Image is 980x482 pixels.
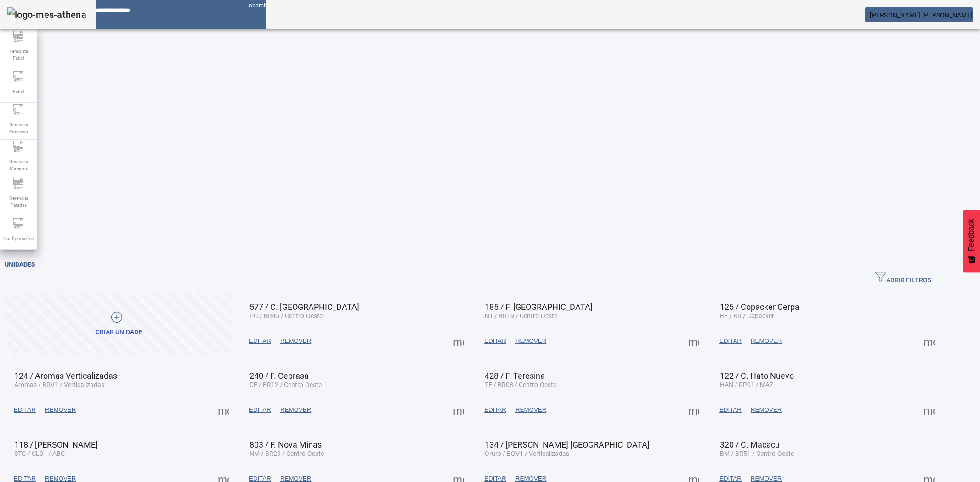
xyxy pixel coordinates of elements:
[249,371,309,381] span: 240 / F. Cebrasa
[485,450,569,457] span: Oruro / BOV1 / Verticalizadas
[14,371,117,381] span: 124 / Aromas Verticalizadas
[719,405,742,415] span: EDITAR
[720,312,774,319] span: BE / BR / Copacker
[751,336,782,346] span: REMOVER
[0,232,36,245] span: Configurações
[485,371,545,381] span: 428 / F. Teresina
[515,336,546,346] span: REMOVER
[244,333,276,349] button: EDITAR
[921,402,937,418] button: Mais
[7,7,86,22] img: logo-mes-athena
[10,85,27,98] span: Fabril
[967,219,975,251] span: Feedback
[685,402,702,418] button: Mais
[480,333,511,349] button: EDITAR
[244,402,276,418] button: EDITAR
[511,402,551,418] button: REMOVER
[719,336,742,346] span: EDITAR
[215,402,232,418] button: Mais
[875,271,931,285] span: ABRIR FILTROS
[868,270,939,286] button: ABRIR FILTROS
[485,440,650,449] span: 134 / [PERSON_NAME] [GEOGRAPHIC_DATA]
[485,302,593,312] span: 185 / F. [GEOGRAPHIC_DATA]
[5,155,32,174] span: Gerenciar Materiais
[485,381,556,388] span: TE / BR08 / Centro-Oeste
[45,405,76,415] span: REMOVER
[249,336,271,346] span: EDITAR
[5,118,32,138] span: Gerenciar Processo
[14,450,65,457] span: STG / CL01 / ABC
[963,210,980,272] button: Feedback - Mostrar pesquisa
[921,333,937,349] button: Mais
[9,402,40,418] button: EDITAR
[480,402,511,418] button: EDITAR
[14,405,36,415] span: EDITAR
[720,450,794,457] span: BM / BR51 / Centro-Oeste
[485,312,557,319] span: N1 / BR19 / Centro-Oeste
[5,192,32,211] span: Gerenciar Paradas
[751,405,782,415] span: REMOVER
[720,440,780,449] span: 320 / C. Macacu
[450,333,467,349] button: Mais
[450,402,467,418] button: Mais
[14,381,104,388] span: Aromas / BRV1 / Verticalizadas
[249,450,324,457] span: NM / BR29 / Centro-Oeste
[484,336,506,346] span: EDITAR
[720,381,773,388] span: HAN / RP01 / MAZ
[746,333,786,349] button: REMOVER
[280,405,311,415] span: REMOVER
[870,11,973,19] span: [PERSON_NAME] [PERSON_NAME]
[720,371,794,381] span: 122 / C. Hato Nuevo
[249,405,271,415] span: EDITAR
[715,333,746,349] button: EDITAR
[96,328,142,337] div: Criar unidade
[715,402,746,418] button: EDITAR
[720,302,799,312] span: 125 / Copacker Cerpa
[40,402,80,418] button: REMOVER
[511,333,551,349] button: REMOVER
[249,440,322,449] span: 803 / F. Nova Minas
[249,381,322,388] span: CE / BR12 / Centro-Oeste
[484,405,506,415] span: EDITAR
[276,333,316,349] button: REMOVER
[14,440,98,449] span: 118 / [PERSON_NAME]
[280,336,311,346] span: REMOVER
[5,45,32,64] span: Template Fabril
[685,333,702,349] button: Mais
[746,402,786,418] button: REMOVER
[249,312,323,319] span: PG / BR45 / Centro-Oeste
[276,402,316,418] button: REMOVER
[5,261,35,268] span: Unidades
[515,405,546,415] span: REMOVER
[249,302,359,312] span: 577 / C. [GEOGRAPHIC_DATA]
[5,293,233,355] button: Criar unidade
